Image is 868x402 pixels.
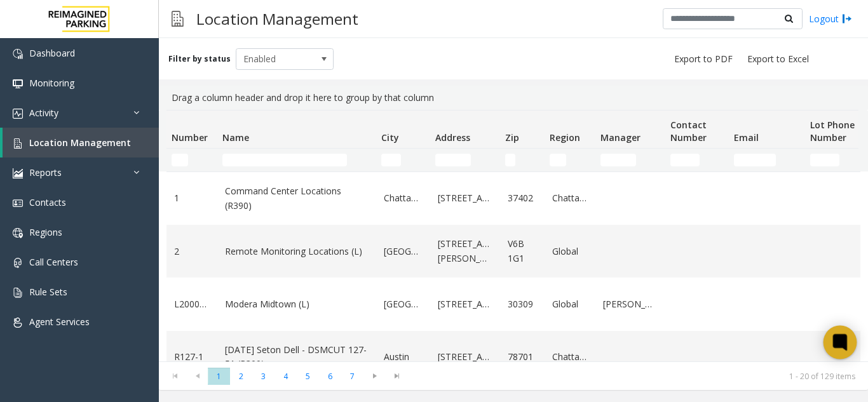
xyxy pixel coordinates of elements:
a: [PERSON_NAME] [603,297,658,311]
span: Zip [505,131,519,144]
span: Address [435,131,470,144]
img: 'icon' [13,138,23,149]
td: Email Filter [729,149,805,171]
input: Email Filter [734,154,776,166]
span: Number [172,131,208,144]
span: Reports [29,166,62,178]
input: Contact Number Filter [670,154,700,166]
span: City [381,131,399,144]
span: Agent Services [29,316,90,328]
span: Page 4 [275,368,297,385]
a: [DATE] Seton Dell - DSMCUT 127-51 (R390) [225,343,369,372]
span: Go to the next page [366,371,383,381]
input: Name Filter [222,154,347,166]
a: Global [552,245,588,258]
input: Region Filter [550,154,566,166]
span: Page 1 [208,368,230,385]
a: [STREET_ADDRESS] [438,297,492,311]
td: Name Filter [217,149,376,171]
td: Contact Number Filter [665,149,729,171]
a: V6B 1G1 [508,237,537,265]
a: Remote Monitoring Locations (L) [225,245,369,258]
a: Chattanooga [384,191,423,205]
td: Manager Filter [595,149,665,171]
img: 'icon' [13,198,23,208]
kendo-pager-info: 1 - 20 of 129 items [416,371,855,382]
a: 1 [174,191,210,205]
button: Export to PDF [669,50,738,68]
a: Modera Midtown (L) [225,297,369,311]
img: 'icon' [13,288,23,298]
label: Filter by status [168,53,231,65]
td: Zip Filter [500,149,545,171]
a: Command Center Locations (R390) [225,184,369,213]
a: Chattanooga [552,350,588,364]
a: [GEOGRAPHIC_DATA] [384,297,423,311]
a: 37402 [508,191,537,205]
span: Dashboard [29,47,75,59]
div: Data table [159,110,868,361]
span: Rule Sets [29,286,67,298]
span: Go to the next page [363,367,386,385]
span: Contacts [29,196,66,208]
a: Global [552,297,588,311]
a: Location Management [3,128,159,157]
button: Export to Excel [742,50,814,68]
span: Export to PDF [674,53,733,65]
input: Number Filter [172,154,188,166]
span: Page 7 [341,368,363,385]
td: Address Filter [430,149,500,171]
input: Zip Filter [505,154,515,166]
img: logout [842,12,852,25]
div: Drag a column header and drop it here to group by that column [166,86,860,110]
span: Lot Phone Number [810,119,855,144]
span: Regions [29,226,62,238]
span: Region [550,131,580,144]
a: 30309 [508,297,537,311]
span: Name [222,131,249,144]
img: 'icon' [13,168,23,178]
input: Lot Phone Number Filter [810,154,839,166]
span: Contact Number [670,119,707,144]
img: 'icon' [13,79,23,89]
a: 78701 [508,350,537,364]
span: Activity [29,107,58,119]
img: pageIcon [172,3,184,34]
a: [STREET_ADDRESS] [438,191,492,205]
a: Chattanooga [552,191,588,205]
img: 'icon' [13,258,23,268]
a: [GEOGRAPHIC_DATA] [384,245,423,258]
td: Number Filter [166,149,217,171]
span: Enabled [236,49,314,69]
img: 'icon' [13,49,23,59]
span: Go to the last page [388,371,405,381]
span: Page 6 [319,368,341,385]
a: Austin [384,350,423,364]
span: Manager [600,131,641,144]
input: Address Filter [435,154,471,166]
span: Page 2 [230,368,252,385]
img: 'icon' [13,318,23,328]
a: 2 [174,245,210,258]
td: City Filter [376,149,430,171]
span: Location Management [29,137,131,149]
input: Manager Filter [600,154,636,166]
a: L20000500 [174,297,210,311]
img: 'icon' [13,109,23,119]
h3: Location Management [190,3,365,34]
a: R127-1 [174,350,210,364]
a: Logout [809,12,852,25]
img: 'icon' [13,228,23,238]
span: Email [734,131,759,144]
span: Page 3 [252,368,275,385]
span: Call Centers [29,256,78,268]
span: Export to Excel [747,53,809,65]
td: Region Filter [545,149,595,171]
span: Page 5 [297,368,319,385]
span: Go to the last page [386,367,408,385]
input: City Filter [381,154,401,166]
span: Monitoring [29,77,74,89]
a: [STREET_ADDRESS][PERSON_NAME] [438,237,492,265]
a: [STREET_ADDRESS] [438,350,492,364]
